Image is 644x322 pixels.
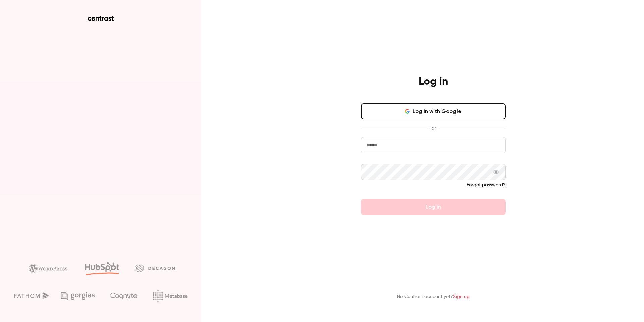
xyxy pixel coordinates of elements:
[453,294,470,299] a: Sign up
[397,293,470,300] p: No Contrast account yet?
[135,264,175,272] img: decagon
[428,125,439,132] span: or
[467,183,506,187] a: Forgot password?
[361,103,506,119] button: Log in with Google
[419,75,448,88] h4: Log in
